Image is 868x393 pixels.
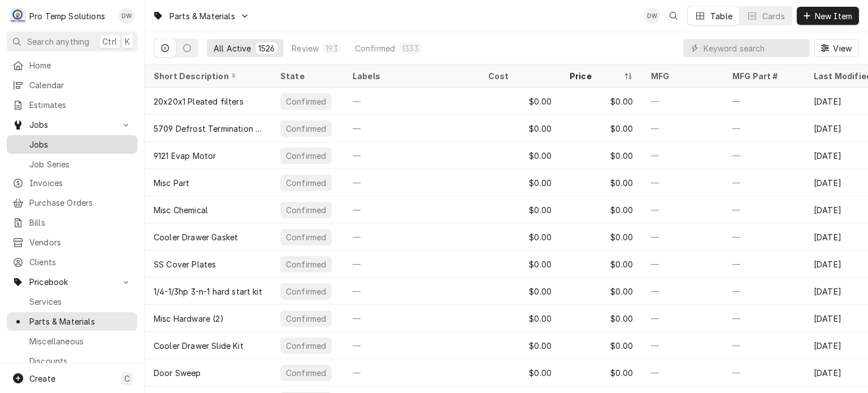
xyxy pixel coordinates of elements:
div: 20x20x1 Pleated filters [154,96,244,107]
div: — [723,359,805,386]
div: $0.00 [561,115,642,142]
div: $0.00 [561,169,642,196]
div: — [642,142,723,169]
div: Confirmed [285,204,327,216]
div: Pro Temp Solutions's Avatar [10,8,26,24]
div: Dana Williams's Avatar [644,8,660,24]
div: — [344,115,479,142]
div: $0.00 [479,223,561,251]
a: Miscellaneous [7,332,137,351]
div: Confirmed [285,150,327,162]
span: Services [29,296,132,308]
div: DW [644,8,660,24]
div: Confirmed [285,96,327,107]
div: 1/4-1/3hp 3-n-1 hard start kit [154,286,262,297]
div: Pro Temp Solutions [29,10,105,22]
div: Confirmed [285,286,327,297]
div: 1526 [258,42,275,54]
div: Confirmed [285,313,327,325]
div: — [723,115,805,142]
div: $0.00 [479,115,561,142]
div: — [723,142,805,169]
div: — [344,305,479,332]
span: Jobs [29,139,132,150]
div: Confirmed [285,177,327,189]
a: Estimates [7,96,137,114]
a: Services [7,292,137,311]
div: — [344,88,479,115]
div: — [723,196,805,223]
span: Create [29,374,55,383]
div: Table [710,10,732,22]
div: $0.00 [479,88,561,115]
div: Misc Part [154,177,189,189]
div: — [723,305,805,332]
div: Cooler Drawer Slide Kit [154,340,244,352]
div: $0.00 [479,332,561,359]
a: Go to Pricebook [7,273,137,291]
span: Vendors [29,236,132,248]
div: — [642,251,723,278]
div: — [344,278,479,305]
span: View [831,42,854,54]
div: 193 [325,42,337,54]
div: Confirmed [285,231,327,243]
div: $0.00 [479,196,561,223]
span: C [124,373,130,385]
span: Bills [29,217,132,228]
div: — [723,251,805,278]
div: 5709 Defrost Termination Switch [154,123,262,135]
div: $0.00 [479,169,561,196]
div: — [642,332,723,359]
div: Review [292,42,319,54]
span: Estimates [29,99,132,111]
a: Jobs [7,135,137,154]
div: 1333 [402,42,419,54]
div: — [344,196,479,223]
div: — [344,169,479,196]
button: Search anythingCtrlK [7,32,137,51]
div: $0.00 [561,223,642,251]
div: Cards [762,10,785,22]
a: Job Series [7,155,137,174]
div: — [723,169,805,196]
div: — [642,88,723,115]
div: — [642,169,723,196]
div: — [723,278,805,305]
a: Parts & Materials [7,312,137,331]
div: All Active [214,42,251,54]
div: Cooler Drawer Gasket [154,231,238,243]
a: Discounts [7,352,137,370]
div: Confirmed [285,258,327,270]
div: DW [119,8,134,24]
div: $0.00 [561,142,642,169]
span: Purchase Orders [29,197,132,209]
div: $0.00 [561,359,642,386]
div: Cost [488,70,549,82]
span: Discounts [29,355,132,367]
span: K [125,36,130,47]
span: Jobs [29,119,115,131]
span: Invoices [29,177,132,189]
div: — [642,115,723,142]
a: Clients [7,253,137,271]
div: — [642,359,723,386]
div: $0.00 [561,196,642,223]
input: Keyword search [704,39,804,57]
div: $0.00 [561,88,642,115]
button: New Item [797,7,859,25]
span: Ctrl [102,36,117,47]
a: Invoices [7,174,137,192]
div: Confirmed [285,340,327,352]
a: Purchase Orders [7,193,137,212]
div: Price [570,70,622,82]
div: 9121 Evap Motor [154,150,216,162]
div: Labels [353,70,470,82]
span: Pricebook [29,276,115,288]
span: Search anything [27,36,89,47]
div: — [344,142,479,169]
div: — [344,251,479,278]
div: SS Cover Plates [154,258,216,270]
a: Home [7,56,137,75]
div: Short Description [154,70,260,82]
